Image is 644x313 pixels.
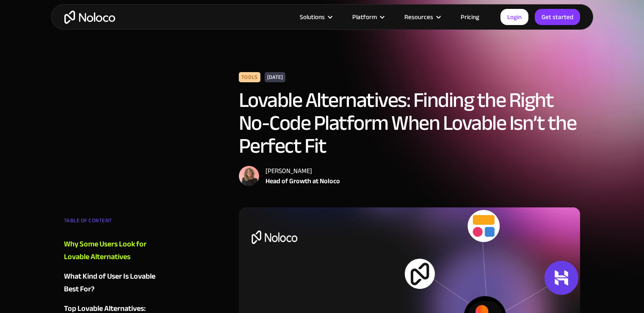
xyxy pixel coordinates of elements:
div: [DATE] [265,72,285,82]
a: Why Some Users Look for Lovable Alternatives [64,238,166,263]
div: [PERSON_NAME] [265,166,340,176]
div: Platform [352,11,377,22]
a: Login [500,9,528,25]
a: What Kind of User Is Lovable Best For? [64,270,166,296]
div: Tools [239,72,260,82]
div: Resources [404,11,433,22]
div: Solutions [289,11,342,22]
div: Solutions [300,11,325,22]
div: Resources [394,11,450,22]
a: home [64,11,115,24]
div: Head of Growth at Noloco [265,176,340,186]
div: Platform [342,11,394,22]
h1: Lovable Alternatives: Finding the Right No-Code Platform When Lovable Isn’t the Perfect Fit [239,89,580,157]
div: TABLE OF CONTENT [64,214,166,231]
a: Get started [535,9,580,25]
a: Pricing [450,11,490,22]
